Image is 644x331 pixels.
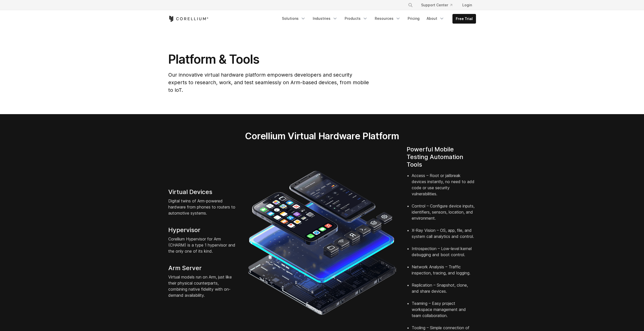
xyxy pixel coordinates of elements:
[168,52,370,67] h1: Platform & Tools
[168,264,238,272] h4: Arm Server
[412,300,476,325] li: Teaming – Easy project workspace management and team collaboration.
[412,246,476,264] li: Introspection – Low-level kernel debugging and boot control.
[412,172,476,203] li: Access – Root or jailbreak devices instantly, no need to add code or use security vulnerabilities.
[310,14,341,23] a: Industries
[221,130,423,142] h2: Corellium Virtual Hardware Platform
[406,1,415,10] button: Search
[412,282,476,300] li: Replication – Snapshot, clone, and share devices.
[279,14,309,23] a: Solutions
[412,264,476,282] li: Network Analysis – Traffic inspection, tracing, and logging.
[405,14,423,23] a: Pricing
[407,146,476,168] h4: Powerful Mobile Testing Automation Tools
[248,168,397,317] img: iPhone and Android virtual machine and testing tools
[453,14,476,23] a: Free Trial
[412,227,476,246] li: X-Ray Vision – OS, app, file, and system call analytics and control.
[168,16,209,22] a: Corellium Home
[168,188,238,196] h4: Virtual Devices
[168,274,238,298] p: Virtual models run on Arm, just like their physical counterparts, combining native fidelity with ...
[168,236,238,254] p: Corellium Hypervisor for Arm (CHARM) is a type 1 hypervisor and the only one of its kind.
[424,14,447,23] a: About
[417,1,456,10] a: Support Center
[279,14,476,24] div: Navigation Menu
[412,203,476,227] li: Control – Configure device inputs, identifiers, sensors, location, and environment.
[168,198,238,216] p: Digital twins of Arm-powered hardware from phones to routers to automotive systems.
[168,226,238,234] h4: Hypervisor
[372,14,404,23] a: Resources
[402,1,476,10] div: Navigation Menu
[342,14,371,23] a: Products
[458,1,476,10] a: Login
[168,72,369,93] span: Our innovative virtual hardware platform empowers developers and security experts to research, wo...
